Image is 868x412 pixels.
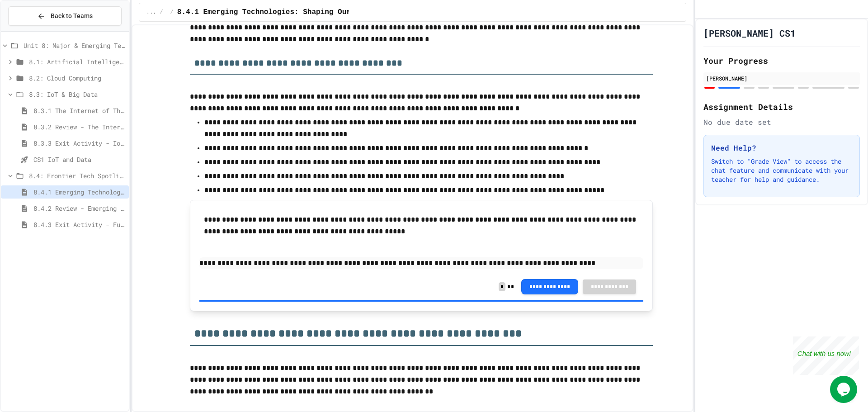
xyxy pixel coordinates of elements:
div: No due date set [703,117,860,128]
h2: Assignment Details [703,100,860,113]
span: 8.4.1 Emerging Technologies: Shaping Our Digital Future [33,187,125,197]
span: Unit 8: Major & Emerging Technologies [24,41,125,50]
span: 8.3.3 Exit Activity - IoT Data Detective Challenge [33,138,125,148]
div: [PERSON_NAME] [706,74,857,82]
iframe: chat widget [830,376,859,403]
h1: [PERSON_NAME] CS1 [703,27,796,39]
span: 8.4: Frontier Tech Spotlight [29,171,125,180]
span: ... [146,9,156,16]
p: Switch to "Grade View" to access the chat feature and communicate with your teacher for help and ... [711,157,852,184]
span: 8.3.1 The Internet of Things and Big Data: Our Connected Digital World [33,106,125,115]
span: 8.4.1 Emerging Technologies: Shaping Our Digital Future [177,7,416,18]
span: 8.3: IoT & Big Data [29,90,125,99]
span: / [170,9,174,16]
h2: Your Progress [703,54,860,67]
span: Back to Teams [51,11,93,21]
span: 8.3.2 Review - The Internet of Things and Big Data [33,122,125,132]
span: 8.2: Cloud Computing [29,73,125,83]
span: 8.1: Artificial Intelligence Basics [29,57,125,66]
span: / [160,9,163,16]
span: 8.4.2 Review - Emerging Technologies: Shaping Our Digital Future [33,204,125,213]
span: CS1 IoT and Data [33,155,125,164]
span: 8.4.3 Exit Activity - Future Tech Challenge [33,220,125,229]
h3: Need Help? [711,142,852,153]
iframe: chat widget [793,336,859,375]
